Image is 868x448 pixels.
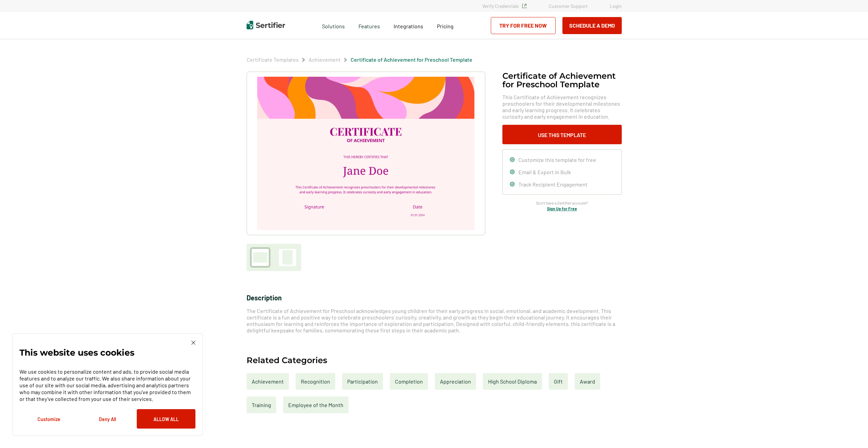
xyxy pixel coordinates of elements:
[562,17,622,34] button: Schedule a Demo
[351,56,472,63] a: Certificate of Achievement for Preschool Template
[502,94,622,120] span: This Certificate of Achievement recognizes preschoolers for their developmental milestones and ea...
[247,21,285,29] img: Sertifier | Digital Credentialing Platform
[610,3,622,9] a: Login
[322,21,345,30] span: Solutions
[522,4,527,8] img: Verified
[296,373,335,390] a: Recognition
[518,169,571,175] span: Email & Export in Bulk
[78,409,137,429] button: Deny All
[19,368,195,402] p: We use cookies to personalize content and ads, to provide social media features and to analyze ou...
[247,356,327,364] h2: Related Categories
[137,409,195,429] button: Allow All
[502,125,622,144] button: Use This Template
[536,200,588,206] span: Don’t have a Sertifier account?
[575,373,600,390] a: Award
[435,373,476,390] a: Appreciation
[491,17,556,34] a: Try for Free Now
[247,308,615,333] span: The Certificate of Achievement for Preschool acknowledges young children for their early progress...
[19,409,78,429] button: Customize
[549,373,568,390] a: Gift
[518,181,588,188] span: Track Recipient Engagement
[247,56,472,63] div: Breadcrumb
[247,373,289,390] a: Achievement
[390,373,428,390] a: Completion
[549,3,588,9] a: Customer Support
[283,397,349,413] a: Employee of the Month
[309,56,341,63] a: Achievement
[502,72,622,89] h1: Certificate of Achievement for Preschool Template
[518,156,596,163] span: Customize this template for free
[247,397,276,413] a: Training
[247,294,282,302] span: Description
[394,23,423,29] span: Integrations
[437,21,454,30] a: Pricing
[342,373,383,390] a: Participation
[191,341,195,345] img: Cookie Popup Close
[482,3,527,9] a: Verify Credentials
[394,21,423,30] a: Integrations
[358,21,380,30] span: Features
[547,206,577,211] a: Sign Up for Free
[834,415,868,448] iframe: Chat Widget
[437,23,454,29] span: Pricing
[19,349,134,356] p: This website uses cookies
[257,77,474,230] img: Certificate of Achievement for Preschool Template
[483,373,542,390] a: High School Diploma
[247,56,299,63] a: Certificate Templates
